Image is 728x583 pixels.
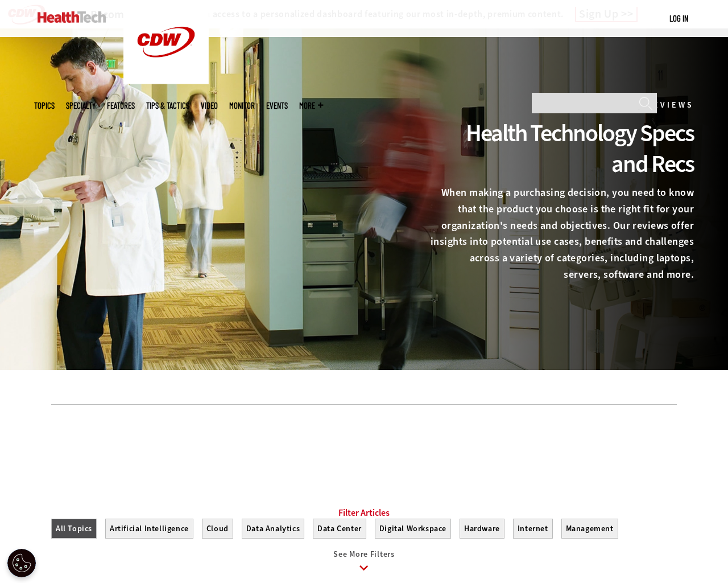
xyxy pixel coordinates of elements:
button: Management [561,519,618,539]
p: When making a purchasing decision, you need to know that the product you choose is the right fit ... [430,184,694,283]
button: Data Center [313,519,366,539]
button: Hardware [460,519,504,539]
div: User menu [669,13,688,24]
button: Cloud [202,519,233,539]
button: Open Preferences [7,549,36,577]
div: PRODUCT REVIEWS [430,102,694,108]
a: Filter Articles [338,507,390,519]
span: More [299,101,323,110]
a: Events [266,101,288,110]
button: Internet [513,519,553,539]
a: MonITor [229,101,255,110]
button: All Topics [51,519,97,539]
a: Log in [669,13,688,23]
a: See More Filters [51,550,677,581]
img: Home [38,11,106,23]
button: Data Analytics [242,519,304,539]
a: Features [107,101,135,110]
a: Tips & Tactics [146,101,189,110]
a: CDW [123,75,209,87]
span: Specialty [66,101,96,110]
div: Health Technology Specs and Recs [430,118,694,179]
button: Artificial Intelligence [105,519,193,539]
a: Video [201,101,218,110]
iframe: advertisement [157,422,571,473]
button: Digital Workspace [375,519,451,539]
div: Cookie Settings [7,549,36,577]
span: See More Filters [333,549,394,560]
span: Topics [34,101,55,110]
